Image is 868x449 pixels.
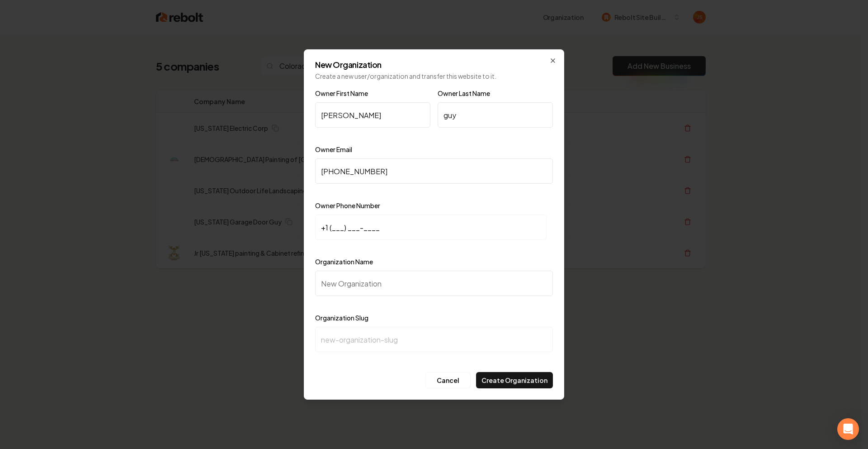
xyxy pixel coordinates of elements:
button: Create Organization [476,372,553,388]
label: Organization Slug [315,314,368,322]
label: Owner First Name [315,89,368,97]
label: Organization Name [315,258,373,266]
input: Enter last name [438,102,553,128]
p: Create a new user/organization and transfer this website to it. [315,72,553,81]
button: Cancel [425,372,471,388]
label: Owner Last Name [438,89,490,97]
label: Owner Phone Number [315,201,380,210]
label: Owner Email [315,145,352,153]
h2: New Organization [315,61,553,69]
input: Enter email [315,158,553,184]
input: new-organization-slug [315,327,553,352]
input: New Organization [315,271,553,296]
input: Enter first name [315,102,430,128]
